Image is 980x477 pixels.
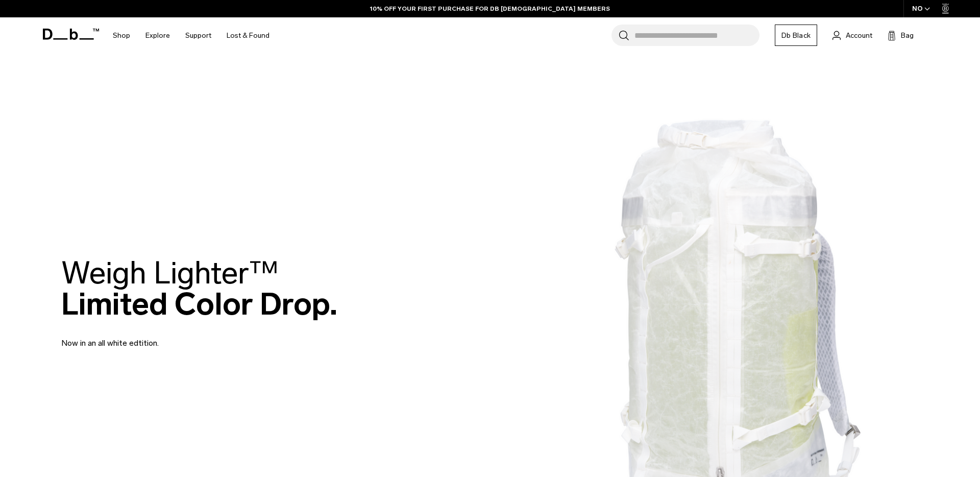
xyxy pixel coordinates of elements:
[61,325,306,349] p: Now in an all white edtition.
[227,17,269,54] a: Lost & Found
[832,29,872,41] a: Account
[113,17,130,54] a: Shop
[888,29,914,41] button: Bag
[901,30,914,41] span: Bag
[775,25,817,46] a: Db Black
[61,254,279,292] span: Weigh Lighter™
[105,17,277,54] nav: Main Navigation
[185,17,211,54] a: Support
[846,30,872,41] span: Account
[61,257,337,320] h2: Limited Color Drop.
[145,17,170,54] a: Explore
[370,4,610,13] a: 10% OFF YOUR FIRST PURCHASE FOR DB [DEMOGRAPHIC_DATA] MEMBERS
